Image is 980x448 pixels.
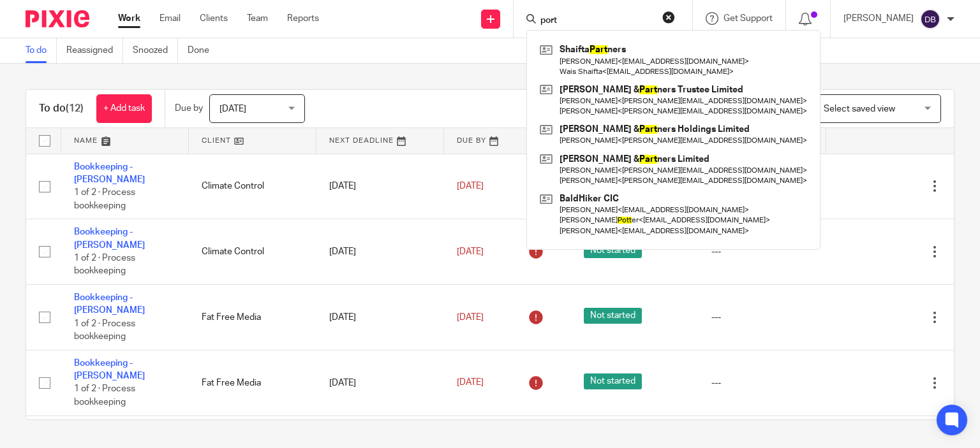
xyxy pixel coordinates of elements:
td: Climate Control [189,219,316,285]
h1: To do [39,102,84,115]
span: [DATE] [457,379,484,387]
a: Bookkeeping - [PERSON_NAME] [74,228,145,249]
span: 1 of 2 · Process bookkeeping [74,319,135,342]
a: Work [118,12,140,25]
div: --- [711,377,813,389]
span: [DATE] [219,105,246,113]
div: --- [711,245,813,258]
td: [DATE] [316,154,444,219]
img: svg%3E [920,9,940,29]
span: 1 of 2 · Process bookkeeping [74,188,135,210]
a: Reports [287,12,319,25]
td: Fat Free Media [189,285,316,350]
td: [DATE] [316,219,444,285]
a: Reassigned [66,38,123,63]
span: Not started [584,242,642,258]
span: 1 of 2 · Process bookkeeping [74,254,135,276]
a: Email [160,12,181,25]
a: Done [188,38,219,63]
span: Not started [584,308,642,324]
a: Bookkeeping - [PERSON_NAME] [74,163,145,184]
button: Clear [662,11,675,24]
div: --- [711,311,813,324]
a: Bookkeeping - [PERSON_NAME] [74,293,145,315]
span: [DATE] [457,247,484,256]
a: + Add task [96,94,152,123]
a: To do [26,38,57,63]
img: Pixie [26,10,89,27]
a: Snoozed [133,38,178,63]
a: Clients [200,12,228,25]
span: 1 of 2 · Process bookkeeping [74,385,135,407]
span: [DATE] [457,182,484,191]
a: Bookkeeping - [PERSON_NAME] [74,359,145,380]
span: Get Support [724,14,773,23]
p: Due by [175,102,203,115]
td: [DATE] [316,285,444,350]
td: Fat Free Media [189,350,316,415]
span: [DATE] [457,313,484,322]
span: Select saved view [824,105,895,113]
input: Search [539,15,654,27]
a: Team [247,12,268,25]
span: Not started [584,373,642,389]
span: (12) [66,103,84,113]
td: Climate Control [189,154,316,219]
td: [DATE] [316,350,444,415]
p: [PERSON_NAME] [843,12,914,25]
